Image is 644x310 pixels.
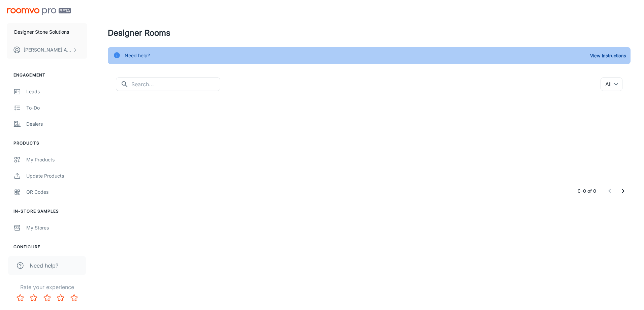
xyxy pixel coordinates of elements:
button: [PERSON_NAME] Assi [7,41,87,59]
div: My Stores [26,224,87,231]
input: Search... [131,77,220,91]
div: QR Codes [26,188,87,196]
p: [PERSON_NAME] Assi [24,46,71,54]
button: Go to next page [616,184,630,198]
div: Dealers [26,120,87,128]
div: Update Products [26,172,87,180]
p: 0–0 of 0 [578,187,596,195]
div: Need help? [125,49,150,62]
div: My Products [26,156,87,163]
div: All [601,77,622,91]
div: Leads [26,88,87,95]
button: Designer Stone Solutions [7,23,87,41]
button: View Instructions [588,51,628,61]
h4: Designer Rooms [108,27,631,39]
p: Designer Stone Solutions [14,28,69,36]
div: To-do [26,104,87,112]
img: Roomvo PRO Beta [7,8,71,15]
